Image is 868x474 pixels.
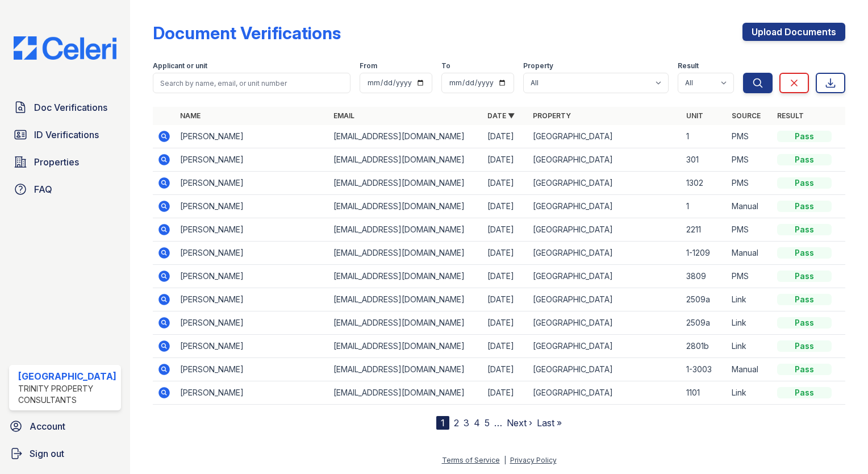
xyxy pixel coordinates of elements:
[483,195,528,218] td: [DATE]
[329,148,482,172] td: [EMAIL_ADDRESS][DOMAIN_NAME]
[777,201,832,212] div: Pass
[329,125,482,148] td: [EMAIL_ADDRESS][DOMAIN_NAME]
[333,111,354,120] a: Email
[474,417,480,429] a: 4
[329,242,482,265] td: [EMAIL_ADDRESS][DOMAIN_NAME]
[682,358,727,381] td: 1-3003
[5,442,126,465] button: Sign out
[483,381,528,405] td: [DATE]
[483,172,528,195] td: [DATE]
[176,358,329,381] td: [PERSON_NAME]
[329,288,482,311] td: [EMAIL_ADDRESS][DOMAIN_NAME]
[523,61,553,70] label: Property
[533,111,571,120] a: Property
[483,148,528,172] td: [DATE]
[176,148,329,172] td: [PERSON_NAME]
[34,128,99,142] span: ID Verifications
[34,101,107,114] span: Doc Verifications
[727,242,773,265] td: Manual
[176,242,329,265] td: [PERSON_NAME]
[727,311,773,335] td: Link
[9,178,121,201] a: FAQ
[528,195,682,218] td: [GEOGRAPHIC_DATA]
[329,172,482,195] td: [EMAIL_ADDRESS][DOMAIN_NAME]
[441,61,450,70] label: To
[777,271,832,282] div: Pass
[464,417,469,429] a: 3
[483,125,528,148] td: [DATE]
[454,417,459,429] a: 2
[727,148,773,172] td: PMS
[34,155,79,169] span: Properties
[176,172,329,195] td: [PERSON_NAME]
[777,131,832,142] div: Pass
[727,358,773,381] td: Manual
[176,195,329,218] td: [PERSON_NAME]
[528,148,682,172] td: [GEOGRAPHIC_DATA]
[727,381,773,405] td: Link
[483,358,528,381] td: [DATE]
[727,335,773,358] td: Link
[487,111,515,120] a: Date ▼
[686,111,703,120] a: Unit
[678,61,699,70] label: Result
[528,381,682,405] td: [GEOGRAPHIC_DATA]
[483,311,528,335] td: [DATE]
[504,456,506,464] div: |
[727,288,773,311] td: Link
[329,311,482,335] td: [EMAIL_ADDRESS][DOMAIN_NAME]
[777,154,832,165] div: Pass
[682,311,727,335] td: 2509a
[360,61,377,70] label: From
[682,125,727,148] td: 1
[510,456,557,464] a: Privacy Policy
[483,242,528,265] td: [DATE]
[30,447,64,460] span: Sign out
[9,123,121,146] a: ID Verifications
[528,265,682,288] td: [GEOGRAPHIC_DATA]
[329,381,482,405] td: [EMAIL_ADDRESS][DOMAIN_NAME]
[777,340,832,352] div: Pass
[494,416,502,430] span: …
[176,218,329,242] td: [PERSON_NAME]
[682,172,727,195] td: 1302
[727,125,773,148] td: PMS
[329,335,482,358] td: [EMAIL_ADDRESS][DOMAIN_NAME]
[30,419,65,433] span: Account
[682,195,727,218] td: 1
[537,417,562,429] a: Last »
[777,224,832,235] div: Pass
[528,172,682,195] td: [GEOGRAPHIC_DATA]
[682,242,727,265] td: 1-1209
[9,151,121,173] a: Properties
[436,416,449,430] div: 1
[153,73,350,93] input: Search by name, email, or unit number
[528,218,682,242] td: [GEOGRAPHIC_DATA]
[682,381,727,405] td: 1101
[727,265,773,288] td: PMS
[18,369,116,383] div: [GEOGRAPHIC_DATA]
[176,265,329,288] td: [PERSON_NAME]
[528,335,682,358] td: [GEOGRAPHIC_DATA]
[176,381,329,405] td: [PERSON_NAME]
[483,265,528,288] td: [DATE]
[777,294,832,305] div: Pass
[176,125,329,148] td: [PERSON_NAME]
[483,335,528,358] td: [DATE]
[727,218,773,242] td: PMS
[777,111,804,120] a: Result
[528,358,682,381] td: [GEOGRAPHIC_DATA]
[528,311,682,335] td: [GEOGRAPHIC_DATA]
[5,415,126,438] a: Account
[742,23,845,41] a: Upload Documents
[329,195,482,218] td: [EMAIL_ADDRESS][DOMAIN_NAME]
[176,288,329,311] td: [PERSON_NAME]
[176,311,329,335] td: [PERSON_NAME]
[507,417,532,429] a: Next ›
[777,177,832,189] div: Pass
[483,288,528,311] td: [DATE]
[18,383,116,406] div: Trinity Property Consultants
[682,335,727,358] td: 2801b
[9,96,121,119] a: Doc Verifications
[682,288,727,311] td: 2509a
